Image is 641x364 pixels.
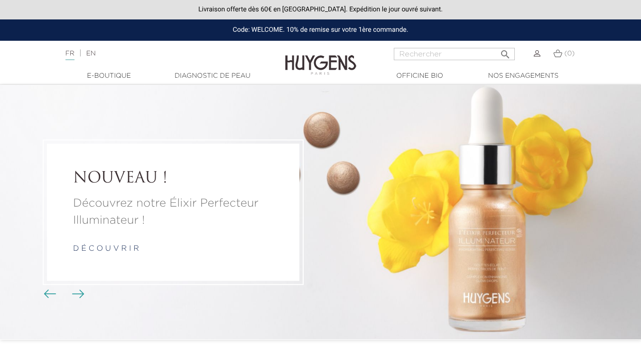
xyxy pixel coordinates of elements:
span: (0) [564,50,575,57]
a: d é c o u v r i r [73,245,139,253]
div: | [61,48,260,59]
a: Diagnostic de peau [165,71,260,81]
a: EN [86,50,95,57]
a: E-Boutique [62,71,157,81]
img: Huygens [285,40,356,76]
a: Officine Bio [372,71,467,81]
a: FR [65,50,74,60]
a: NOUVEAU ! [73,170,273,188]
input: Rechercher [394,48,515,60]
div: Boutons du carrousel [47,287,78,301]
button:  [497,45,514,58]
i:  [500,46,511,57]
a: Découvrez notre Élixir Perfecteur Illuminateur ! [73,195,273,229]
a: Nos engagements [476,71,571,81]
